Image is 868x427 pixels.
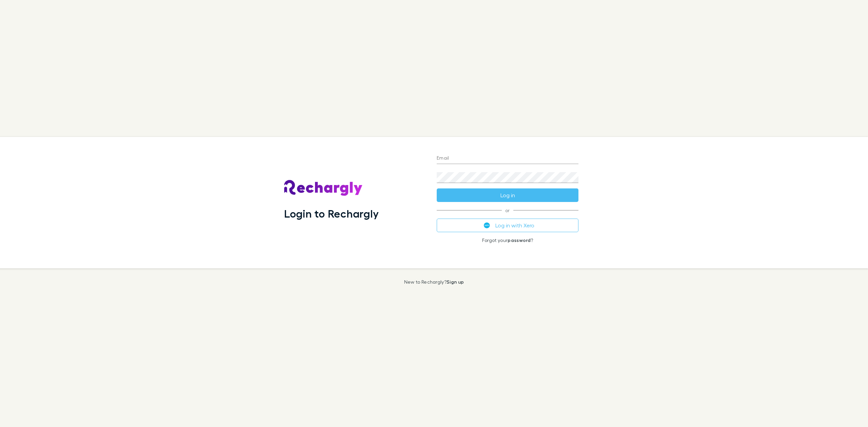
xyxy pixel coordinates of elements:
[284,207,379,220] h1: Login to Rechargly
[437,238,578,243] p: Forgot your ?
[284,180,363,196] img: Rechargly's Logo
[447,279,464,285] a: Sign up
[484,222,490,228] img: Xero's logo
[437,219,578,232] button: Log in with Xero
[508,237,531,243] a: password
[404,279,464,285] p: New to Rechargly?
[437,188,578,202] button: Log in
